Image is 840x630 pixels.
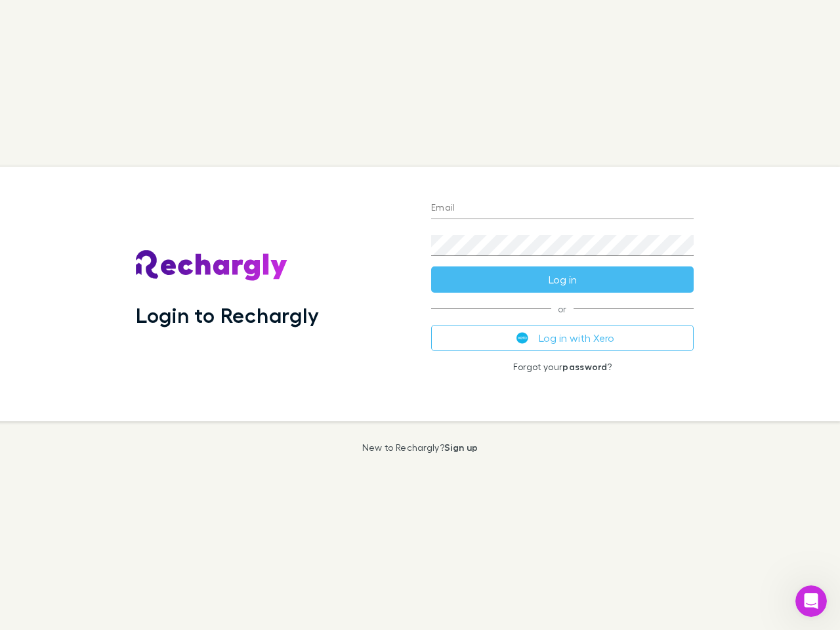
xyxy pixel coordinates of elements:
button: Log in [431,266,694,293]
a: password [562,361,607,372]
a: Sign up [444,442,478,453]
h1: Login to Rechargly [136,303,319,327]
iframe: Intercom live chat [795,585,827,617]
img: Rechargly's Logo [136,250,288,282]
button: Log in with Xero [431,325,694,351]
span: or [431,308,694,309]
p: New to Rechargly? [362,442,478,453]
p: Forgot your ? [431,362,694,372]
img: Xero's logo [516,332,528,344]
